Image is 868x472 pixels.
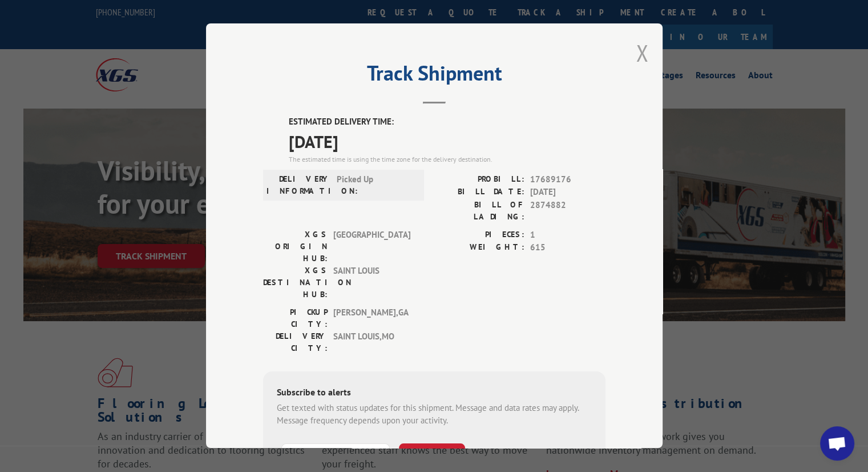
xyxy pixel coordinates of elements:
[289,115,605,129] label: ESTIMATED DELIVERY TIME:
[530,173,605,186] span: 17689176
[820,426,854,461] div: Open chat
[277,402,592,427] div: Get texted with status updates for this shipment. Message and data rates may apply. Message frequ...
[530,241,605,254] span: 615
[434,199,524,223] label: BILL OF LADING:
[277,385,592,402] div: Subscribe to alerts
[434,241,524,254] label: WEIGHT:
[333,330,410,354] span: SAINT LOUIS , MO
[267,173,331,197] label: DELIVERY INFORMATION:
[263,306,328,330] label: PICKUP CITY:
[281,443,390,467] input: Phone Number
[434,173,524,186] label: PROBILL:
[333,229,410,265] span: [GEOGRAPHIC_DATA]
[263,229,328,265] label: XGS ORIGIN HUB:
[434,229,524,242] label: PIECES:
[289,154,605,165] div: The estimated time is using the time zone for the delivery destination.
[263,265,328,301] label: XGS DESTINATION HUB:
[333,306,410,330] span: [PERSON_NAME] , GA
[289,129,605,154] span: [DATE]
[263,330,328,354] label: DELIVERY CITY:
[263,65,605,87] h2: Track Shipment
[530,186,605,199] span: [DATE]
[333,265,410,301] span: SAINT LOUIS
[530,229,605,242] span: 1
[636,38,648,68] button: Close modal
[434,186,524,199] label: BILL DATE:
[337,173,414,197] span: Picked Up
[530,199,605,223] span: 2874882
[399,443,465,467] button: SUBSCRIBE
